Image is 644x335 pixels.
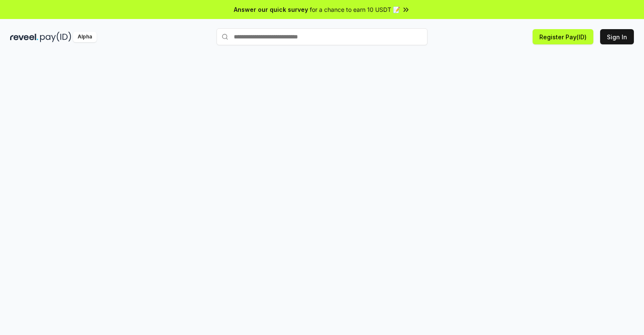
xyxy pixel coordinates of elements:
[310,5,400,14] span: for a chance to earn 10 USDT 📝
[533,29,593,44] button: Register Pay(ID)
[40,32,71,42] img: pay_id
[10,32,38,42] img: reveel_dark
[73,32,97,42] div: Alpha
[600,29,634,44] button: Sign In
[234,5,308,14] span: Answer our quick survey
